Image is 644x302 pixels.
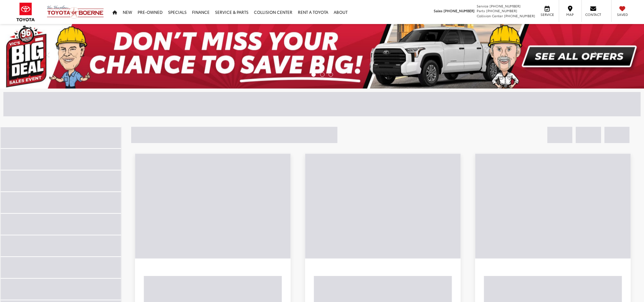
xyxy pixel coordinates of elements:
[585,12,601,17] span: Contact
[477,3,488,8] span: Service
[434,8,443,13] span: Sales
[486,8,517,13] span: [PHONE_NUMBER]
[444,8,475,13] span: [PHONE_NUMBER]
[504,13,535,18] span: [PHONE_NUMBER]
[615,12,630,17] span: Saved
[540,12,555,17] span: Service
[477,13,503,18] span: Collision Center
[563,12,577,17] span: Map
[477,8,485,13] span: Parts
[47,5,104,19] img: Vic Vaughan Toyota of Boerne
[490,3,521,8] span: [PHONE_NUMBER]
